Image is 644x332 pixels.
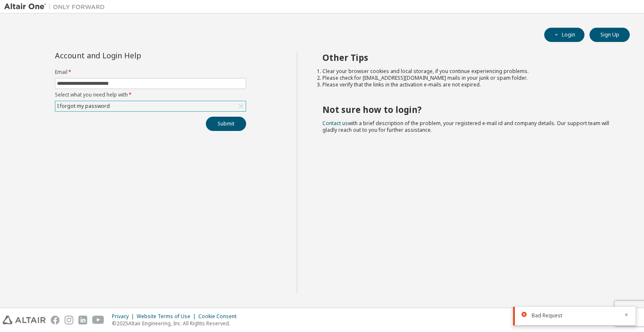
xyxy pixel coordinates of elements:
h2: Other Tips [322,52,615,63]
label: Email [55,69,246,76]
span: with a brief description of the problem, your registered e-mail id and company details. Our suppo... [322,120,609,133]
div: I forgot my password [56,102,111,111]
img: linkedin.svg [78,316,87,324]
button: Sign Up [589,28,630,42]
li: Please verify that the links in the activation e-mails are not expired. [322,81,615,88]
div: Website Terms of Use [137,313,198,320]
a: Contact us [322,120,348,127]
button: Login [544,28,584,42]
div: Cookie Consent [198,313,241,320]
img: Altair One [4,3,109,11]
li: Clear your browser cookies and local storage, if you continue experiencing problems. [322,68,615,75]
p: © 2025 Altair Engineering, Inc. All Rights Reserved. [112,320,241,327]
div: I forgot my password [55,101,246,111]
span: Bad Request [532,312,562,319]
div: Privacy [112,313,137,320]
h2: Not sure how to login? [322,104,615,115]
label: Select what you need help with [55,91,246,98]
img: youtube.svg [92,316,104,324]
div: Account and Login Help [55,52,208,59]
img: altair_logo.svg [3,316,46,324]
img: instagram.svg [65,316,73,324]
li: Please check for [EMAIL_ADDRESS][DOMAIN_NAME] mails in your junk or spam folder. [322,75,615,81]
button: Submit [206,117,246,131]
img: facebook.svg [51,316,60,324]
